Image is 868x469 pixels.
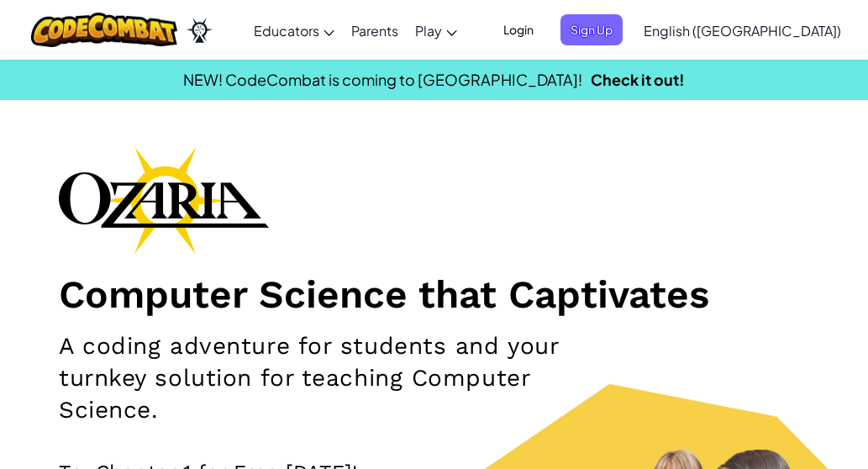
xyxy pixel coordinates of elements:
[415,22,442,40] span: Play
[186,18,213,43] img: Ozaria
[245,8,343,53] a: Educators
[59,146,269,254] img: Ozaria branding logo
[644,22,841,40] span: English ([GEOGRAPHIC_DATA])
[635,8,850,53] a: English ([GEOGRAPHIC_DATA])
[183,70,582,89] span: NEW! CodeCombat is coming to [GEOGRAPHIC_DATA]!
[254,22,319,40] span: Educators
[59,271,809,318] h1: Computer Science that Captivates
[343,8,407,53] a: Parents
[31,13,178,47] img: CodeCombat logo
[407,8,466,53] a: Play
[560,14,623,45] button: Sign Up
[493,14,544,45] button: Login
[59,330,561,426] h2: A coding adventure for students and your turnkey solution for teaching Computer Science.
[591,70,685,89] a: Check it out!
